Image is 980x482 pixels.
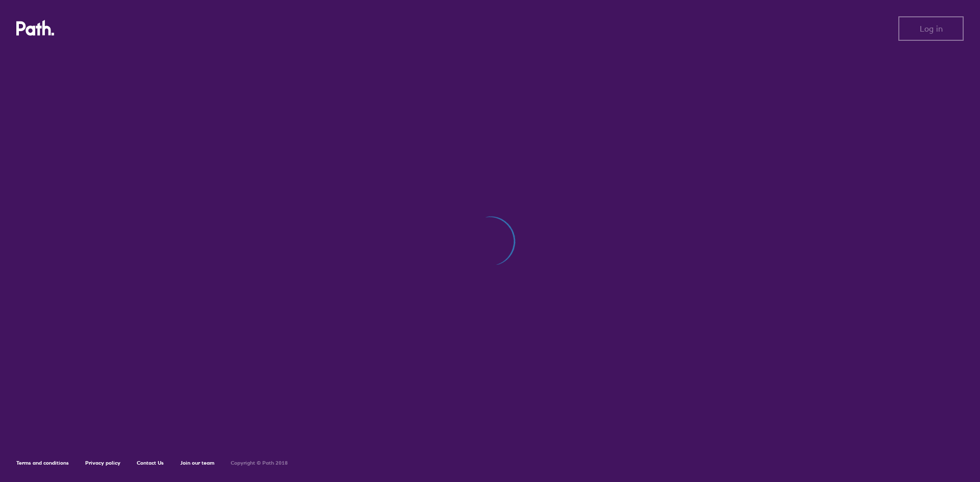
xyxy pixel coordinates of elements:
[85,460,120,466] a: Privacy policy
[16,460,69,466] a: Terms and conditions
[180,460,214,466] a: Join our team
[137,460,164,466] a: Contact Us
[231,460,288,466] h6: Copyright © Path 2018
[898,16,964,41] button: Log in
[920,24,943,33] span: Log in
